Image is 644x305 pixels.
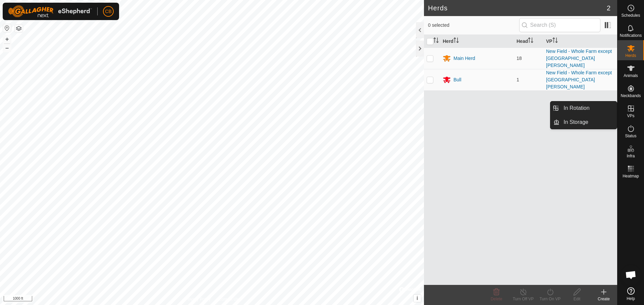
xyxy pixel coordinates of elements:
a: Privacy Policy [185,296,211,302]
p-sorticon: Activate to sort [528,39,533,44]
div: Open chat [621,265,641,285]
a: New Field - Whole Farm except [GEOGRAPHIC_DATA][PERSON_NAME] [546,49,612,68]
span: Help [627,297,635,301]
a: In Rotation [559,101,617,115]
span: Status [625,134,636,138]
span: CB [105,8,111,15]
span: 0 selected [428,22,519,29]
th: Head [514,35,543,48]
div: Edit [563,296,590,302]
span: Delete [491,297,502,301]
div: Turn Off VP [510,296,537,302]
span: i [417,295,418,301]
span: 18 [517,56,522,61]
span: Schedules [621,13,640,17]
th: Herd [440,35,514,48]
span: 1 [517,77,519,82]
button: i [414,295,421,302]
a: In Storage [559,116,617,129]
input: Search (S) [519,18,600,32]
button: Reset Map [3,24,11,32]
li: In Rotation [550,101,617,115]
span: Notifications [620,33,642,37]
span: Animals [624,74,638,78]
p-sorticon: Activate to sort [433,39,439,44]
a: New Field - Whole Farm except [GEOGRAPHIC_DATA][PERSON_NAME] [546,70,612,89]
a: Help [618,285,644,303]
button: Map Layers [15,24,23,32]
div: Turn On VP [537,296,563,302]
span: 2 [607,3,610,13]
div: Create [590,296,617,302]
h2: Herds [428,4,607,12]
span: In Rotation [563,104,589,112]
th: VP [543,35,617,48]
span: Herds [625,54,636,58]
span: Infra [627,154,635,158]
div: Bull [453,76,461,83]
a: Contact Us [219,296,238,302]
span: VPs [627,114,634,118]
span: In Storage [563,118,588,126]
div: Main Herd [453,55,475,62]
img: Gallagher Logo [8,5,92,17]
button: + [3,35,11,43]
span: Neckbands [621,94,641,98]
p-sorticon: Activate to sort [453,39,459,44]
p-sorticon: Activate to sort [552,39,558,44]
span: Heatmap [623,174,639,178]
li: In Storage [550,116,617,129]
button: – [3,44,11,52]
